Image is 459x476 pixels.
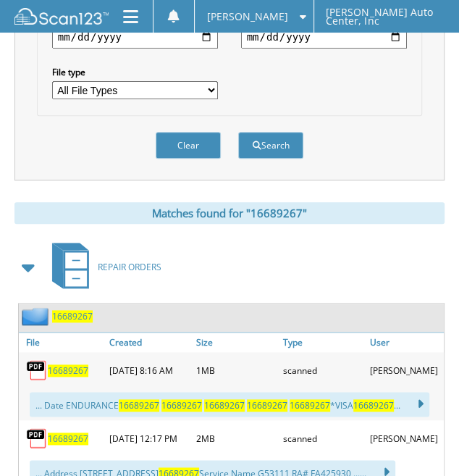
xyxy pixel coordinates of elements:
div: ... Date ENDURANCE *VISA ... [30,392,429,417]
div: scanned [279,356,366,385]
img: PDF.png [26,359,48,381]
div: [PERSON_NAME] [366,424,453,453]
label: File type [52,66,219,78]
img: scan123-logo-white.svg [14,8,109,25]
a: File [19,333,106,352]
span: 16689267 [204,399,245,412]
img: folder2.png [22,307,52,325]
a: 16689267 [48,364,88,377]
a: REPAIR ORDERS [43,238,161,296]
img: PDF.png [26,427,48,449]
span: 16689267 [247,399,287,412]
button: Clear [156,132,221,159]
span: [PERSON_NAME] [207,12,288,21]
a: Created [106,333,193,352]
a: 16689267 [52,310,93,322]
span: 16689267 [353,399,394,412]
span: REPAIR ORDERS [98,261,161,273]
input: end [241,25,408,49]
div: [DATE] 8:16 AM [106,356,193,385]
a: 16689267 [48,433,88,445]
div: [PERSON_NAME] [366,356,453,385]
a: Size [193,333,279,352]
div: scanned [279,424,366,453]
div: Matches found for "16689267" [14,202,445,224]
a: User [366,333,453,352]
button: Search [238,132,303,159]
a: Type [279,333,366,352]
span: 16689267 [119,399,159,412]
span: 16689267 [161,399,202,412]
div: 1MB [193,356,279,385]
span: 16689267 [290,399,330,412]
span: [PERSON_NAME] Auto Center, Inc [326,8,447,25]
div: [DATE] 12:17 PM [106,424,193,453]
div: 2MB [193,424,279,453]
input: start [52,25,219,49]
